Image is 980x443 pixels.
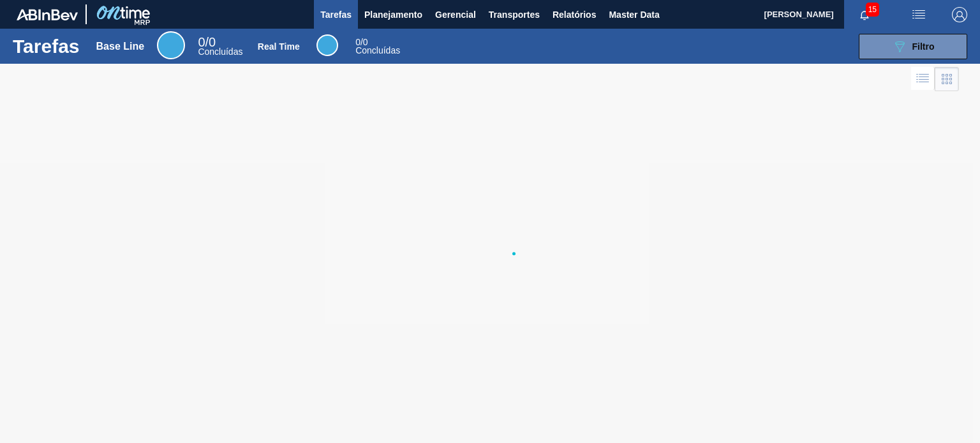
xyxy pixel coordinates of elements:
span: Transportes [489,7,540,22]
div: Base Line [157,31,185,59]
span: 0 [355,37,360,47]
div: Real Time [355,38,400,55]
img: TNhmsLtSVTkK8tSr43FrP2fwEKptu5GPRR3wAAAABJRU5ErkJggg== [17,9,78,20]
img: userActions [911,7,926,22]
span: Relatórios [553,7,596,22]
span: / 0 [355,37,367,47]
button: Notificações [844,6,885,24]
span: Concluídas [198,47,242,57]
div: Base Line [96,41,145,52]
span: Concluídas [355,45,400,55]
span: Filtro [912,41,935,52]
button: Filtro [859,34,967,59]
span: 0 [198,35,205,49]
div: Real Time [258,41,300,52]
span: 15 [866,3,879,17]
h1: Tarefas [13,39,80,54]
img: Logout [952,7,967,22]
span: Tarefas [320,7,352,22]
span: Planejamento [364,7,422,22]
div: Real Time [316,34,338,56]
span: Master Data [609,7,659,22]
span: Gerencial [435,7,476,22]
div: Base Line [198,37,242,56]
span: / 0 [198,35,216,49]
